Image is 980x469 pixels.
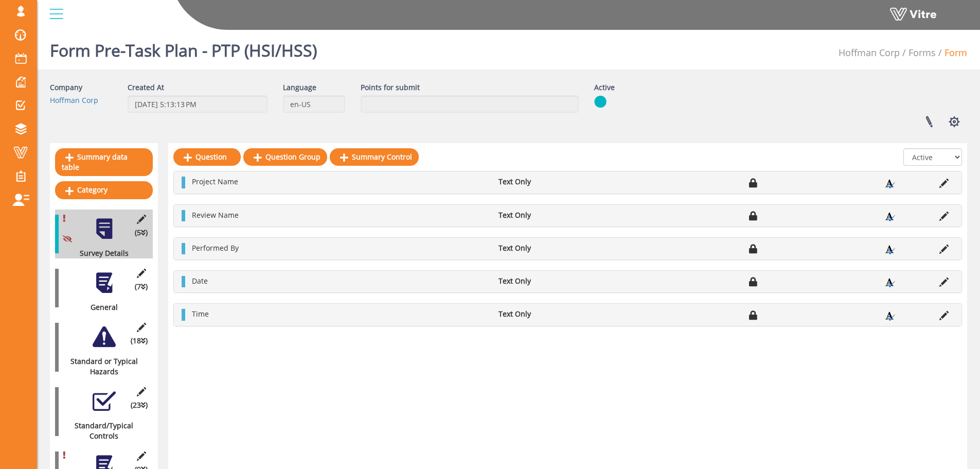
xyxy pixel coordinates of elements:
[50,26,317,70] h1: Form Pre-Task Plan - PTP (HSI/HSS)
[908,46,936,59] a: Forms
[128,82,164,93] label: Created At
[131,336,148,346] span: (18 )
[361,82,420,93] label: Points for submit
[243,148,327,166] a: Question Group
[192,243,239,253] span: Performed By
[135,228,148,238] span: (5 )
[594,95,607,108] img: yes
[135,282,148,292] span: (7 )
[50,95,98,105] a: Hoffman Corp
[55,356,145,377] div: Standard or Typical Hazards
[493,177,609,187] li: Text Only
[55,181,153,199] a: Category
[50,82,82,93] label: Company
[55,302,145,312] div: General
[55,248,145,258] div: Survey Details
[192,309,209,319] span: Time
[192,177,238,186] span: Project Name
[330,148,419,166] a: Summary Control
[55,421,145,441] div: Standard/Typical Controls
[594,82,615,93] label: Active
[493,276,609,286] li: Text Only
[493,243,609,253] li: Text Only
[493,210,609,220] li: Text Only
[55,148,153,176] a: Summary data table
[192,210,239,220] span: Review Name
[283,82,316,93] label: Language
[493,309,609,319] li: Text Only
[131,400,148,410] span: (23 )
[173,148,241,166] a: Question
[839,46,900,59] a: Hoffman Corp
[192,276,208,286] span: Date
[936,46,967,60] li: Form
